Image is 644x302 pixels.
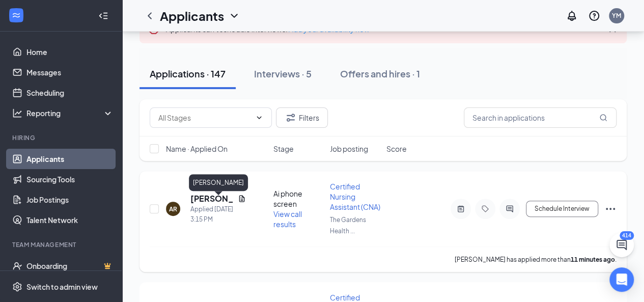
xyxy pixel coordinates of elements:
[386,144,407,154] span: Score
[26,149,114,169] a: Applicants
[273,188,324,209] div: Ai phone screen
[273,209,302,229] span: View call results
[189,174,248,191] div: [PERSON_NAME]
[190,204,246,225] div: Applied [DATE] 3:15 PM
[455,255,617,264] p: [PERSON_NAME] has applied more than .
[26,83,114,103] a: Scheduling
[455,205,467,213] svg: ActiveNote
[160,7,224,24] h1: Applicants
[285,112,297,124] svg: Filter
[12,133,111,142] div: Hiring
[190,193,234,204] h5: [PERSON_NAME]
[340,67,420,80] div: Offers and hires · 1
[276,107,328,128] button: Filter Filters
[503,205,516,213] svg: ActiveChat
[464,107,617,128] input: Search in applications
[255,114,263,122] svg: ChevronDown
[609,267,634,292] div: Open Intercom Messenger
[98,11,108,21] svg: Collapse
[588,10,600,22] svg: QuestionInfo
[26,189,114,210] a: Job Postings
[479,205,491,213] svg: Tag
[26,108,114,118] div: Reporting
[26,210,114,230] a: Talent Network
[158,112,251,123] input: All Stages
[273,144,294,154] span: Stage
[12,282,22,292] svg: Settings
[330,216,366,235] span: The Gardens Health ...
[620,231,634,240] div: 414
[599,114,607,122] svg: MagnifyingGlass
[26,62,114,83] a: Messages
[612,11,621,20] div: YM
[609,233,634,257] button: ChatActive
[238,195,246,203] svg: Document
[615,239,628,251] svg: ChatActive
[166,144,228,154] span: Name · Applied On
[144,10,156,22] svg: ChevronLeft
[330,182,380,211] span: Certified Nursing Assistant (CNA)
[11,10,21,20] svg: WorkstreamLogo
[26,169,114,189] a: Sourcing Tools
[150,67,226,80] div: Applications · 147
[26,42,114,62] a: Home
[26,256,114,276] a: OnboardingCrown
[571,256,615,263] b: 11 minutes ago
[566,10,578,22] svg: Notifications
[254,67,312,80] div: Interviews · 5
[12,240,111,249] div: Team Management
[169,205,177,213] div: AR
[12,108,22,118] svg: Analysis
[26,282,98,292] div: Switch to admin view
[330,144,368,154] span: Job posting
[526,201,598,217] button: Schedule Interview
[604,203,617,215] svg: Ellipses
[228,10,240,22] svg: ChevronDown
